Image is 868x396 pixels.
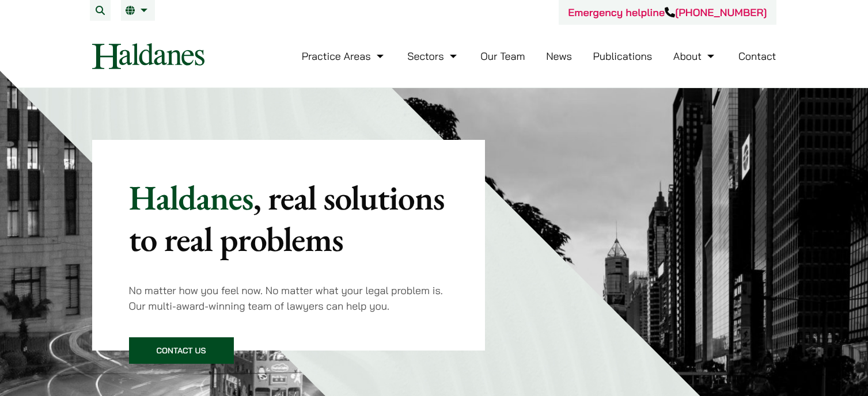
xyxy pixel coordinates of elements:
[129,337,234,364] a: Contact Us
[407,49,459,63] a: Sectors
[129,177,449,260] p: Haldanes
[738,49,776,63] a: Contact
[673,49,717,63] a: About
[568,6,767,19] a: Emergency helpline[PHONE_NUMBER]
[546,49,572,63] a: News
[92,43,204,69] img: Logo of Haldanes
[129,283,449,314] p: No matter how you feel now. No matter what your legal problem is. Our multi-award-winning team of...
[126,6,150,15] a: EN
[129,175,445,261] mark: , real solutions to real problems
[480,49,525,63] a: Our Team
[302,49,386,63] a: Practice Areas
[593,49,653,63] a: Publications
